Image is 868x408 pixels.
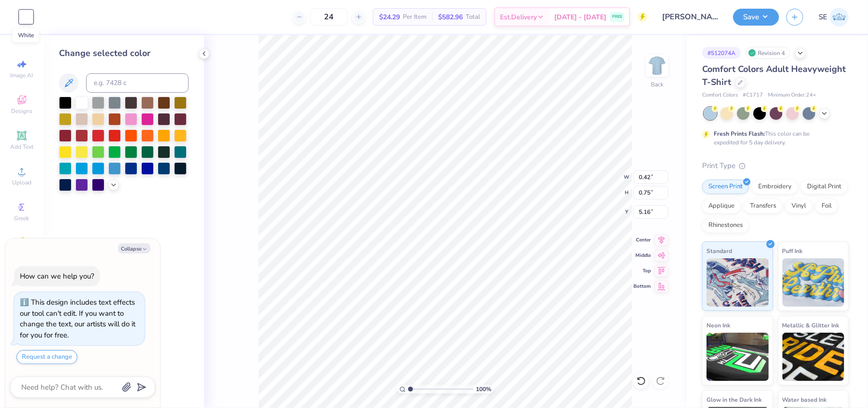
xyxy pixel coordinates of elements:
[785,199,812,213] div: Vinyl
[633,252,651,259] span: Middle
[782,333,845,381] img: Metallic & Glitter Ink
[13,28,39,42] div: White
[801,180,848,194] div: Digital Print
[86,73,189,93] input: e.g. 7428 c
[633,237,651,243] span: Center
[702,91,738,99] span: Comfort Colors
[633,283,651,290] span: Bottom
[20,297,135,340] div: This design includes text effects our tool can't edit. If you want to change the text, our artist...
[768,91,816,99] span: Minimum Order: 24 +
[702,199,741,213] div: Applique
[466,12,480,22] span: Total
[782,246,803,256] span: Puff Ink
[819,12,827,23] span: SE
[702,218,749,233] div: Rhinestones
[702,47,741,59] div: # 512074A
[12,179,31,186] span: Upload
[655,7,726,27] input: Untitled Design
[403,12,427,22] span: Per Item
[706,333,769,381] img: Neon Ink
[706,394,762,405] span: Glow in the Dark Ink
[10,143,33,151] span: Add Text
[743,91,763,99] span: # C1717
[554,12,606,22] span: [DATE] - [DATE]
[476,385,491,394] span: 100 %
[815,199,838,213] div: Foil
[702,160,849,171] div: Print Type
[782,394,827,405] span: Water based Ink
[702,63,846,88] span: Comfort Colors Adult Heavyweight T-Shirt
[706,258,769,307] img: Standard
[782,320,839,330] span: Metallic & Glitter Ink
[310,8,348,26] input: – –
[20,271,94,281] div: How can we help you?
[612,14,622,20] span: FREE
[438,12,463,22] span: $582.96
[706,246,732,256] span: Standard
[714,129,833,147] div: This color can be expedited for 5 day delivery.
[118,243,150,253] button: Collapse
[733,9,779,26] button: Save
[752,180,798,194] div: Embroidery
[500,12,537,22] span: Est. Delivery
[16,350,77,364] button: Request a change
[714,130,765,138] strong: Fresh Prints Flash:
[633,267,651,274] span: Top
[15,214,29,222] span: Greek
[819,8,849,27] a: SE
[702,180,749,194] div: Screen Print
[651,80,663,89] div: Back
[782,258,845,307] img: Puff Ink
[830,8,849,27] img: Shirley Evaleen B
[746,47,790,59] div: Revision 4
[11,71,33,79] span: Image AI
[379,12,400,22] span: $24.29
[706,320,730,330] span: Neon Ink
[59,47,189,60] div: Change selected color
[744,199,782,213] div: Transfers
[647,56,667,75] img: Back
[11,107,32,115] span: Designs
